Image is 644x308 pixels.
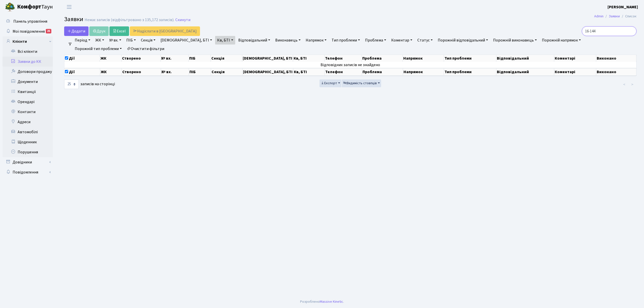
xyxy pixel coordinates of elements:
[608,4,638,10] a: [PERSON_NAME]
[540,36,583,45] a: Порожній напрямок
[273,36,303,45] a: Виконавець
[125,45,166,53] a: Очистити фільтри
[189,68,211,76] th: ПІБ
[85,18,174,22] div: Немає записів (відфільтровано з 135,172 записів).
[17,3,41,11] b: Комфорт
[3,87,53,97] a: Квитанції
[215,36,235,45] a: Кв, БТІ
[211,68,243,76] th: Секція
[93,36,106,45] a: ЖК
[444,55,496,62] th: Тип проблеми
[3,117,53,127] a: Адреси
[242,55,293,62] th: [DEMOGRAPHIC_DATA], БТІ
[320,299,343,304] a: Massive Kinetic
[325,68,362,76] th: Телефон
[64,79,79,89] select: записів на сторінці
[3,167,53,177] a: Повідомлення
[109,26,129,36] a: Excel
[3,26,53,36] a: Мої повідомлення25
[436,36,490,45] a: Порожній відповідальний
[300,299,344,304] div: Розроблено .
[236,36,272,45] a: Відповідальний
[64,55,100,62] th: Дії
[3,147,53,157] a: Порушення
[403,68,444,76] th: Напрямок
[46,29,51,33] div: 25
[67,28,85,34] span: Додати
[3,57,53,67] a: Заявки до КК
[415,36,435,45] a: Статус
[596,68,636,76] th: Виконано
[496,68,554,76] th: Відповідальний
[3,97,53,107] a: Орендарі
[64,26,89,36] a: Додати
[3,137,53,147] a: Щоденник
[122,68,161,76] th: Створено
[122,55,161,62] th: Створено
[13,19,47,24] span: Панель управління
[362,68,403,76] th: Проблема
[3,107,53,117] a: Контакти
[211,55,242,62] th: Секція
[325,55,362,62] th: Телефон
[64,79,115,89] label: записів на сторінці
[64,15,83,24] span: Заявки
[100,68,122,76] th: ЖК
[343,81,377,86] span: Видимість стовпців
[596,55,636,62] th: Виконано
[389,36,414,45] a: Коментар
[139,36,157,45] a: Секція
[554,55,596,62] th: Коментарі
[3,47,53,57] a: Всі клієнти
[319,79,341,87] button: Експорт
[620,14,636,19] li: Список
[63,3,75,11] button: Переключити навігацію
[3,127,53,137] a: Автомобілі
[321,81,337,86] span: Експорт
[554,68,596,76] th: Коментарі
[161,55,189,62] th: № вх.
[496,55,554,62] th: Відповідальний
[3,77,53,87] a: Документи
[17,3,53,11] span: Таун
[13,29,45,34] span: Мої повідомлення
[587,11,644,22] nav: breadcrumb
[100,55,122,62] th: ЖК
[3,36,53,47] a: Клієнти
[64,68,100,76] th: Дії
[491,36,539,45] a: Порожній виконавець
[582,26,636,36] input: Пошук...
[293,55,325,62] th: Кв, БТІ
[293,68,325,76] th: Кв, БТІ
[64,62,636,68] td: Відповідних записів не знайдено
[342,79,381,87] button: Видимість стовпців
[362,55,403,62] th: Проблема
[330,36,362,45] a: Тип проблеми
[444,68,496,76] th: Тип проблеми
[243,68,293,76] th: [DEMOGRAPHIC_DATA], БТІ
[3,16,53,26] a: Панель управління
[304,36,329,45] a: Напрямок
[175,18,190,22] a: Скинути
[363,36,388,45] a: Проблема
[5,2,15,12] img: logo.png
[124,36,138,45] a: ПІБ
[403,55,444,62] th: Напрямок
[189,55,211,62] th: ПІБ
[107,36,123,45] a: № вх.
[3,157,53,167] a: Довідники
[158,36,214,45] a: [DEMOGRAPHIC_DATA], БТІ
[594,14,603,19] a: Admin
[161,68,189,76] th: № вх.
[609,14,620,19] a: Заявки
[73,45,124,53] a: Порожній тип проблеми
[3,67,53,77] a: Договори продажу
[73,36,92,45] a: Період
